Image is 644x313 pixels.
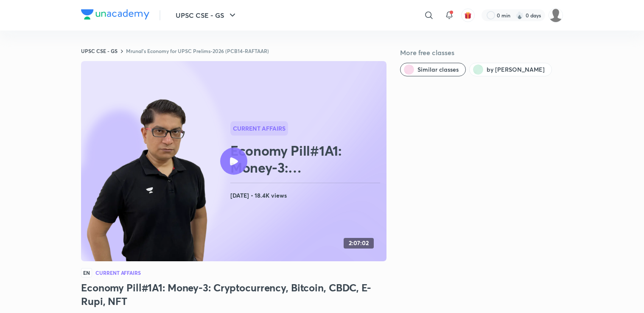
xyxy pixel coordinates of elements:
[81,281,386,308] h3: Economy Pill#1A1: Money-3: Cryptocurrency, Bitcoin, CBDC, E-Rupi, NFT
[171,7,243,24] button: UPSC CSE - GS
[469,63,552,76] button: by Mrunal Patel
[81,268,92,277] span: EN
[230,190,383,201] h4: [DATE] • 18.4K views
[81,9,149,20] img: Company Logo
[400,48,563,58] h5: More free classes
[464,11,472,19] img: avatar
[515,11,524,20] img: streak
[461,8,475,22] button: avatar
[81,9,149,22] a: Company Logo
[230,142,383,176] h2: Economy Pill#1A1: Money-3: Cryptocurrency, Bitcoin, CBDC, E-Rupi, NFT
[417,65,459,74] span: Similar classes
[126,48,269,54] a: Mrunal’s Economy for UPSC Prelims-2026 (PCB14-RAFTAAR)
[81,48,118,54] a: UPSC CSE - GS
[487,65,545,74] span: by Mrunal Patel
[400,63,466,76] button: Similar classes
[349,240,369,247] h4: 2:07:02
[95,270,141,275] h4: Current Affairs
[549,8,563,22] img: Muskan goyal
